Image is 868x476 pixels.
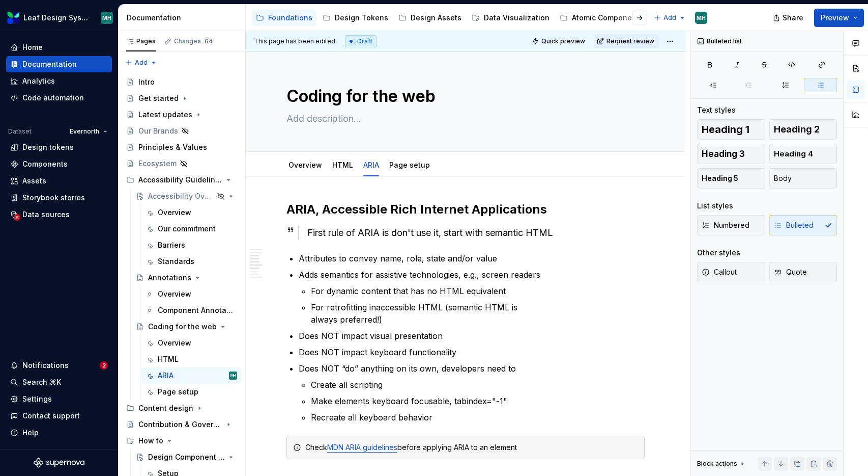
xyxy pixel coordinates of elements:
[385,154,434,175] div: Page setup
[299,330,645,342] p: Does NOT impact visual presentation
[138,419,222,430] div: Contribution & Governance
[122,172,241,188] div: Accessibility Guidelines
[6,90,112,106] a: Code automation
[769,144,837,164] button: Heading 4
[288,161,322,169] a: Overview
[702,149,745,159] span: Heading 3
[663,14,676,22] span: Add
[6,139,112,155] a: Design tokens
[299,346,645,358] p: Does NOT impact keyboard functionality
[127,13,241,23] div: Documentation
[702,173,738,183] span: Heading 5
[65,124,112,139] button: Evernorth
[22,142,74,152] div: Design tokens
[70,127,99,136] span: Evernorth
[138,142,207,152] div: Principles & Values
[148,273,191,283] div: Annotations
[138,93,179,103] div: Get started
[697,248,740,258] div: Other styles
[606,37,654,45] span: Request review
[141,204,241,221] a: Overview
[122,155,241,172] a: Ecosystem
[814,9,864,27] button: Preview
[299,252,645,265] p: Attributes to convey name, role, state and/or value
[6,39,112,56] a: Home
[305,442,638,453] div: Check before applying ARIA to an element
[254,37,337,45] span: This page has been edited.
[252,8,649,28] div: Page tree
[774,173,792,183] span: Body
[697,215,765,235] button: Numbered
[529,34,590,48] button: Quick preview
[6,56,112,72] a: Documentation
[6,425,112,441] button: Help
[132,319,241,335] a: Coding for the web
[311,379,645,391] p: Create all scripting
[769,168,837,189] button: Body
[6,173,112,189] a: Assets
[22,360,69,371] div: Notifications
[6,156,112,172] a: Components
[6,206,112,223] a: Data sources
[6,357,112,374] button: Notifications2
[158,387,198,397] div: Page setup
[702,220,749,230] span: Numbered
[138,126,178,136] div: Our Brands
[359,154,383,175] div: ARIA
[141,335,241,351] a: Overview
[158,289,191,299] div: Overview
[769,119,837,140] button: Heading 2
[768,9,810,27] button: Share
[158,338,191,348] div: Overview
[22,394,52,404] div: Settings
[484,13,549,23] div: Data Visualization
[122,139,241,155] a: Principles & Values
[311,395,645,407] p: Make elements keyboard focusable, tabindex="-1"
[697,457,746,471] div: Block actions
[102,14,111,22] div: MH
[774,267,807,277] span: Quote
[158,305,235,315] div: Component Annotations
[6,374,112,390] button: Search ⌘K
[141,384,241,400] a: Page setup
[122,433,241,449] div: How to
[141,253,241,270] a: Standards
[702,124,749,135] span: Heading 1
[141,302,241,319] a: Component Annotations
[335,13,388,23] div: Design Tokens
[8,127,32,136] div: Dataset
[252,10,316,26] a: Foundations
[697,105,736,115] div: Text styles
[122,74,241,90] a: Intro
[148,191,214,201] div: Accessibility Overview
[6,391,112,407] a: Settings
[132,270,241,286] a: Annotations
[141,221,241,237] a: Our commitment
[319,10,392,26] a: Design Tokens
[230,371,236,381] div: MH
[126,37,156,45] div: Pages
[394,10,466,26] a: Design Assets
[141,286,241,302] a: Overview
[122,123,241,139] a: Our Brands
[821,13,849,23] span: Preview
[307,226,645,240] div: First rule of ARIA is don't use it, start with semantic HTML
[34,458,84,468] a: Supernova Logo
[783,13,803,23] span: Share
[299,362,645,375] p: Does NOT “do” anything on its own, developers need to
[594,34,659,48] button: Request review
[158,354,179,364] div: HTML
[697,201,733,211] div: List styles
[138,436,163,446] div: How to
[122,400,241,416] div: Content design
[141,237,241,253] a: Barriers
[22,159,68,169] div: Components
[22,193,85,203] div: Storybook stories
[138,158,177,169] div: Ecosystem
[138,403,193,413] div: Content design
[328,154,357,175] div: HTML
[6,408,112,424] button: Contact support
[22,59,77,69] div: Documentation
[389,161,430,169] a: Page setup
[22,176,46,186] div: Assets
